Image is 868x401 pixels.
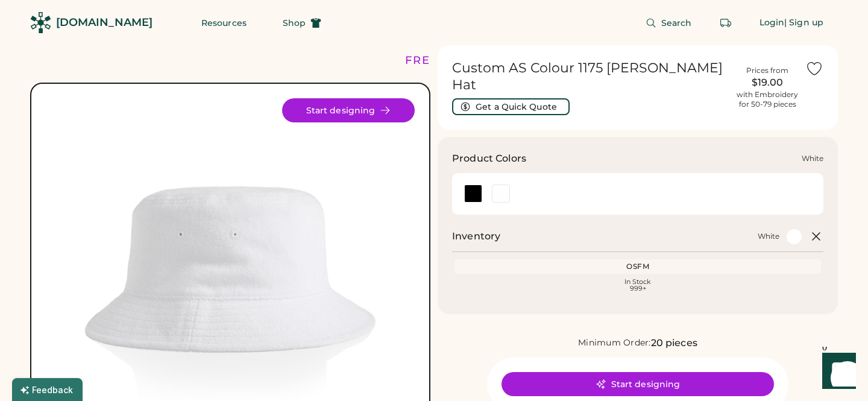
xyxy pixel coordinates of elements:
[759,17,785,29] div: Login
[452,98,570,115] button: Get a Quick Quote
[651,336,697,350] div: 20 pieces
[187,11,261,35] button: Resources
[746,66,788,75] div: Prices from
[283,19,306,27] span: Shop
[457,279,819,292] div: In Stock 999+
[452,60,729,93] h1: Custom AS Colour 1175 [PERSON_NAME] Hat
[811,347,863,399] iframe: Front Chat
[282,98,415,122] button: Start designing
[784,17,823,29] div: | Sign up
[661,19,692,27] span: Search
[714,11,738,35] button: Retrieve an order
[631,11,706,35] button: Search
[405,52,509,69] div: FREE SHIPPING
[268,11,336,35] button: Shop
[457,262,819,271] div: OSFM
[578,337,651,349] div: Minimum Order:
[502,372,774,396] button: Start designing
[56,15,153,30] div: [DOMAIN_NAME]
[452,151,526,166] h3: Product Colors
[452,229,500,244] h2: Inventory
[30,12,51,33] img: Rendered Logo - Screens
[737,75,798,90] div: $19.00
[737,90,798,109] div: with Embroidery for 50-79 pieces
[802,154,823,163] div: White
[758,232,779,241] div: White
